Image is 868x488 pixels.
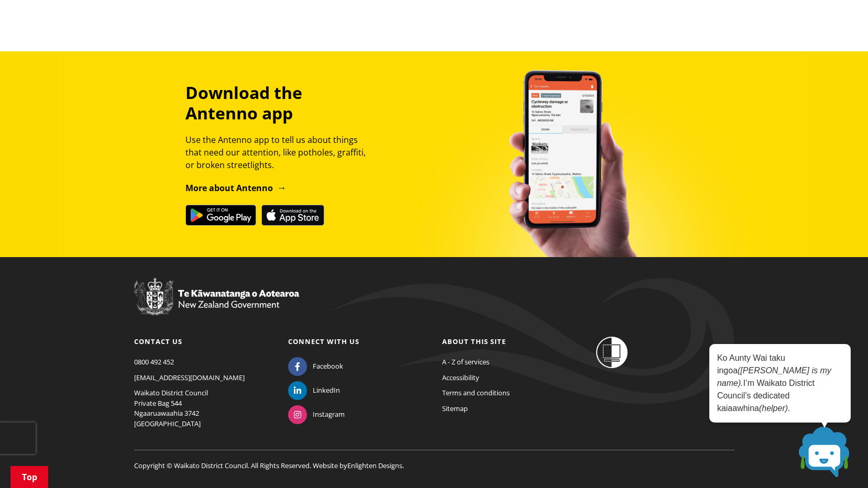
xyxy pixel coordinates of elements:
em: ([PERSON_NAME] is my name). [717,366,831,387]
a: Facebook [288,361,343,371]
p: Copyright © Waikato District Council. All Rights Reserved. Website by . [134,450,734,471]
img: New Zealand Government [134,278,299,316]
a: Accessibility [442,373,479,382]
a: Connect with us [288,337,359,346]
a: Instagram [288,409,345,419]
a: A - Z of services [442,357,489,367]
p: Ko Aunty Wai taku ingoa I’m Waikato District Council’s dedicated kaiaawhina . [717,352,843,415]
p: Use the Antenno app to tell us about things that need our attention, like potholes, graffiti, or ... [185,134,375,171]
span: LinkedIn [313,385,340,396]
p: Waikato District Council Private Bag 544 Ngaaruawaahia 3742 [GEOGRAPHIC_DATA] [134,388,272,429]
img: Get it on Google Play [185,205,256,226]
a: LinkedIn [288,385,340,395]
span: Instagram [313,409,345,420]
img: Shielded [596,337,628,368]
a: More about Antenno [185,182,287,194]
img: Download on the App Store [261,205,324,226]
a: New Zealand Government [134,302,299,311]
span: Facebook [313,361,343,372]
a: Terms and conditions [442,388,510,397]
a: 0800 492 452 [134,357,174,367]
em: (helper) [759,404,788,413]
a: Contact us [134,337,182,346]
a: About this site [442,337,506,346]
h3: Download the Antenno app [185,83,375,123]
a: Top [10,466,48,488]
a: Enlighten Designs [347,461,402,470]
a: Sitemap [442,404,468,413]
a: [EMAIL_ADDRESS][DOMAIN_NAME] [134,373,245,382]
